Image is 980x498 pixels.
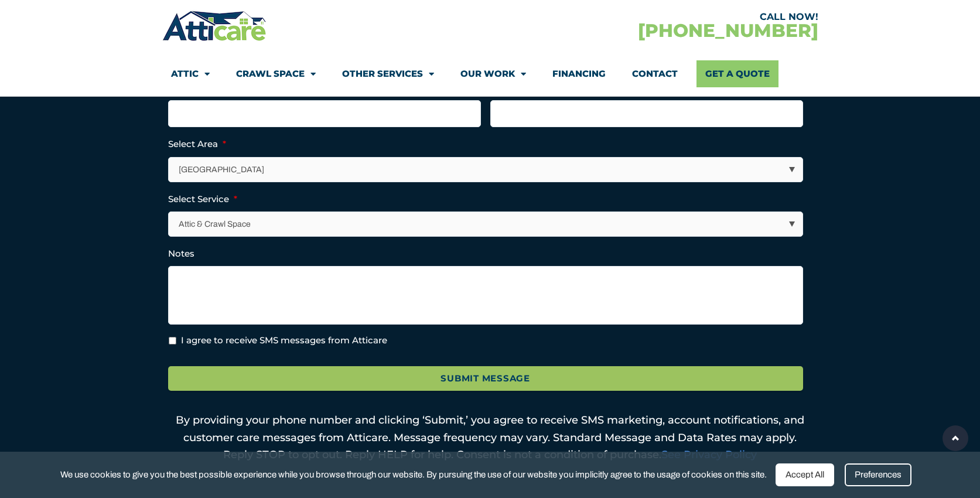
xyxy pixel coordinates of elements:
[171,60,810,87] nav: Menu
[661,448,757,461] a: See Privacy Policy
[632,60,678,87] a: Contact
[171,60,210,87] a: Attic
[168,366,803,391] input: Submit Message
[168,412,812,464] p: By providing your phone number and clicking ‘Submit,’ you agree to receive SMS marketing, account...
[460,60,526,87] a: Our Work
[168,193,237,205] label: Select Service
[845,463,911,486] div: Preferences
[236,60,316,87] a: Crawl Space
[168,138,226,150] label: Select Area
[168,248,194,260] label: Notes
[342,60,434,87] a: Other Services
[490,12,818,22] div: CALL NOW!
[776,463,834,486] div: Accept All
[60,468,767,482] span: We use cookies to give you the best possible experience while you browse through our website. By ...
[552,60,606,87] a: Financing
[181,334,387,347] label: I agree to receive SMS messages from Atticare
[696,60,778,87] a: Get A Quote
